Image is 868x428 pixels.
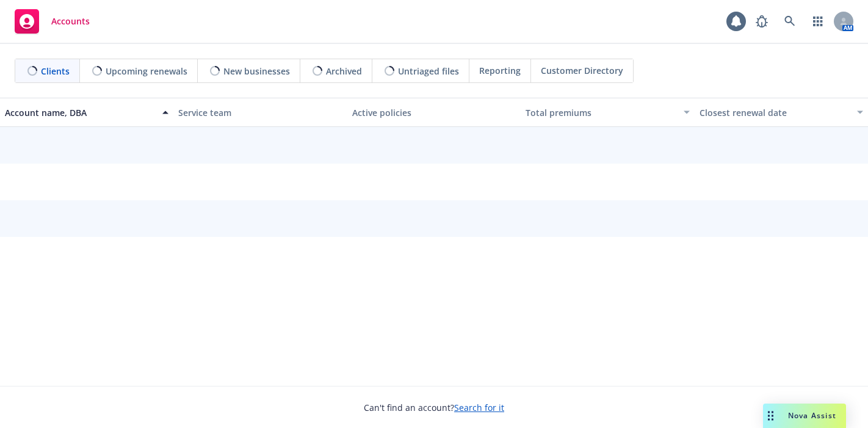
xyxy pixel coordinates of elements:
span: Untriaged files [398,65,459,78]
span: Archived [326,65,362,78]
div: Active policies [352,106,516,119]
button: Service team [173,98,347,127]
a: Accounts [10,4,95,38]
div: Closest renewal date [700,106,850,119]
button: Total premiums [521,98,694,127]
span: Accounts [51,16,90,26]
div: Total premiums [526,106,676,119]
span: Customer Directory [541,64,623,77]
span: New businesses [223,65,290,78]
span: Reporting [479,64,521,77]
a: Search for it [454,402,504,413]
div: Drag to move [763,404,778,428]
span: Nova Assist [788,410,836,421]
button: Active policies [347,98,521,127]
span: Can't find an account? [364,401,504,414]
a: Report a Bug [750,9,774,34]
a: Switch app [806,9,830,34]
button: Nova Assist [763,404,846,428]
div: Account name, DBA [5,106,155,119]
span: Upcoming renewals [106,65,187,78]
a: Search [778,9,802,34]
div: Service team [178,106,342,119]
button: Closest renewal date [695,98,868,127]
span: Clients [41,65,70,78]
